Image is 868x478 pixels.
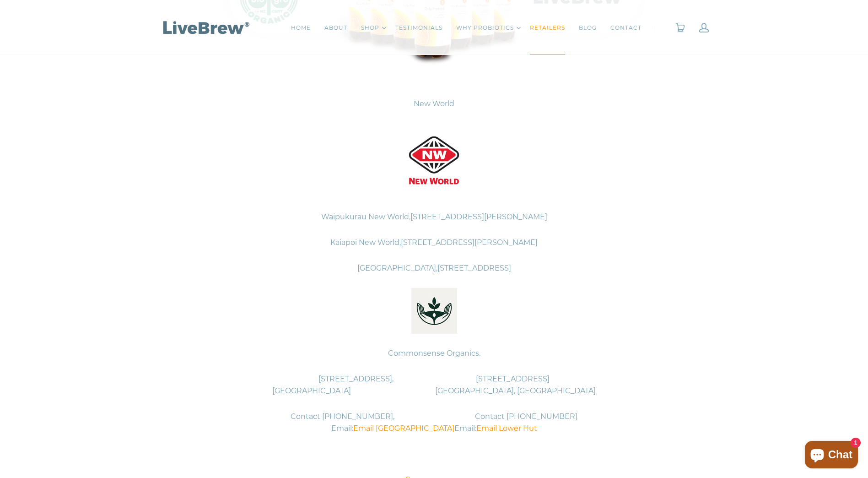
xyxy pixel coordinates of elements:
[291,23,311,33] a: HOME
[205,341,663,366] p: Commonsense Organics.
[324,23,347,33] a: ABOUT
[361,23,379,33] a: SHOP
[205,204,663,230] p: Waipukurau New World,
[410,212,547,221] span: [STREET_ADDRESS][PERSON_NAME]
[401,238,538,247] span: [STREET_ADDRESS][PERSON_NAME]
[456,23,514,33] a: WHY PROBIOTICS
[411,288,457,334] img: 22104485_1528348653893551_281871548197603782_o_100x100.jpg
[272,386,596,395] span: [GEOGRAPHIC_DATA] [GEOGRAPHIC_DATA], [GEOGRAPHIC_DATA]
[205,91,663,117] p: New World
[291,412,577,433] span: Contact [PHONE_NUMBER], Contact [PHONE_NUMBER] Email: Email:
[160,19,251,35] img: LiveBrew
[353,424,454,433] a: Email [GEOGRAPHIC_DATA]
[579,23,597,33] a: BLOG
[205,230,663,255] p: Kaiapoi New World,
[205,255,663,281] p: [GEOGRAPHIC_DATA],
[476,424,537,433] a: Email Lower Hut
[802,441,861,471] inbox-online-store-chat: Shopify online store chat
[437,264,511,272] span: [STREET_ADDRESS]
[395,23,442,33] a: TESTIMONIALS
[318,375,550,383] span: [STREET_ADDRESS], [STREET_ADDRESS]
[530,23,565,33] a: RETAILERS
[610,23,642,33] a: CONTACT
